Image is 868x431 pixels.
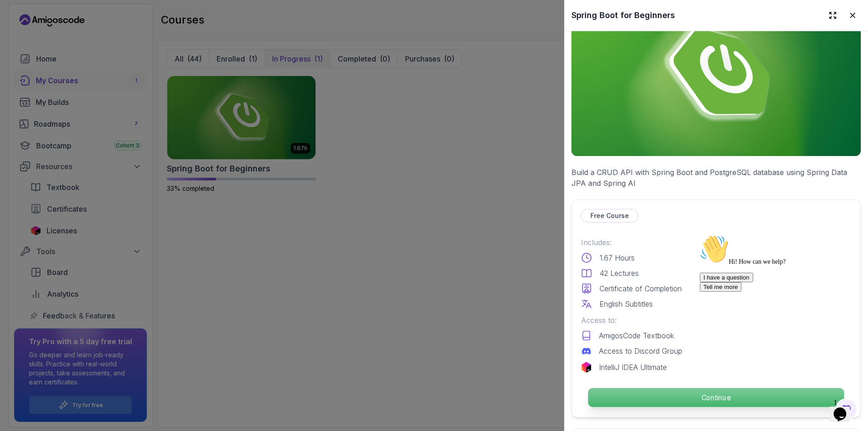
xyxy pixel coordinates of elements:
p: English Subtitles [599,298,653,309]
iframe: chat widget [830,395,859,422]
p: Continue [588,388,844,407]
p: IntelliJ IDEA Ultimate [599,362,667,373]
h2: Spring Boot for Beginners [571,9,675,22]
iframe: chat widget [696,231,859,390]
img: :wave: [4,4,33,33]
span: Hi! How can we help? [4,27,90,34]
p: 1.67 Hours [599,252,635,263]
p: Free Course [590,211,629,220]
p: 42 Lectures [599,268,639,279]
button: I have a question [4,42,57,51]
img: jetbrains logo [581,362,592,373]
button: Continue [588,388,844,407]
p: Includes: [581,237,851,248]
p: Access to: [581,315,851,326]
p: Access to Discord Group [599,346,682,356]
button: Expand drawer [825,7,841,24]
div: 👋Hi! How can we help?I have a questionTell me more [4,4,166,61]
p: Build a CRUD API with Spring Boot and PostgreSQL database using Spring Data JPA and Spring AI [571,167,861,189]
button: Tell me more [4,51,45,61]
p: Certificate of Completion [599,283,682,294]
p: AmigosCode Textbook [599,330,674,341]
